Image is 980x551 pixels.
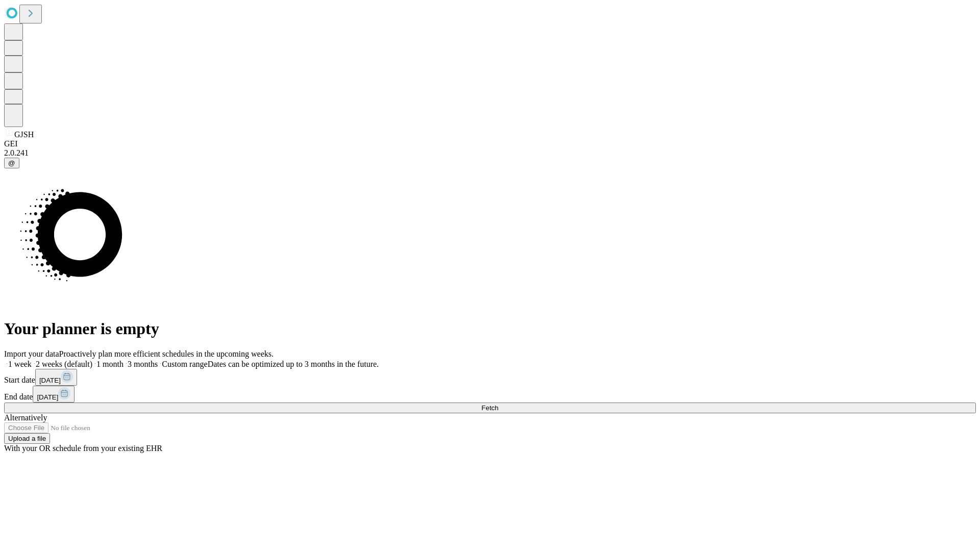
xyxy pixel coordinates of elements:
span: Proactively plan more efficient schedules in the upcoming weeks. [59,349,274,358]
span: @ [8,159,15,167]
button: [DATE] [35,369,77,386]
span: [DATE] [37,393,58,401]
span: GJSH [14,130,34,139]
span: 3 months [128,360,158,368]
button: Fetch [4,403,976,413]
button: Upload a file [4,433,50,444]
span: 1 week [8,360,32,368]
span: Custom range [162,360,207,368]
span: 1 month [96,360,124,368]
span: With your OR schedule from your existing EHR [4,444,162,453]
span: Alternatively [4,413,47,422]
button: [DATE] [33,386,75,403]
h1: Your planner is empty [4,319,976,338]
span: [DATE] [39,377,61,384]
button: @ [4,158,19,168]
div: End date [4,386,976,403]
span: Dates can be optimized up to 3 months in the future. [208,360,379,368]
div: GEI [4,139,976,148]
div: 2.0.241 [4,148,976,158]
div: Start date [4,369,976,386]
span: Import your data [4,349,59,358]
span: 2 weeks (default) [36,360,92,368]
span: Fetch [481,404,498,412]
